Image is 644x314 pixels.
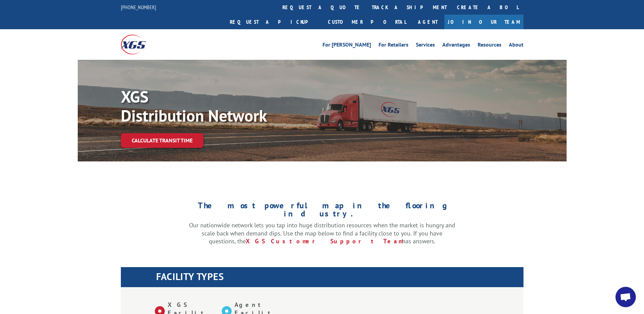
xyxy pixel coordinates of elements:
[225,15,323,29] a: Request a pickup
[442,42,470,50] a: Advantages
[156,272,523,285] h1: FACILITY TYPES
[509,42,523,50] a: About
[379,42,408,50] a: For Retailers
[416,42,435,50] a: Services
[323,42,371,50] a: For [PERSON_NAME]
[444,15,523,29] a: Join Our Team
[121,4,156,11] a: [PHONE_NUMBER]
[189,202,455,221] h1: The most powerful map in the flooring industry.
[478,42,501,50] a: Resources
[323,15,411,29] a: Customer Portal
[411,15,444,29] a: Agent
[189,221,455,245] p: Our nationwide network lets you tap into huge distribution resources when the market is hungry an...
[615,287,636,307] div: Open chat
[246,237,402,245] a: XGS Customer Support Team
[121,87,325,125] p: XGS Distribution Network
[121,133,203,148] a: Calculate transit time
